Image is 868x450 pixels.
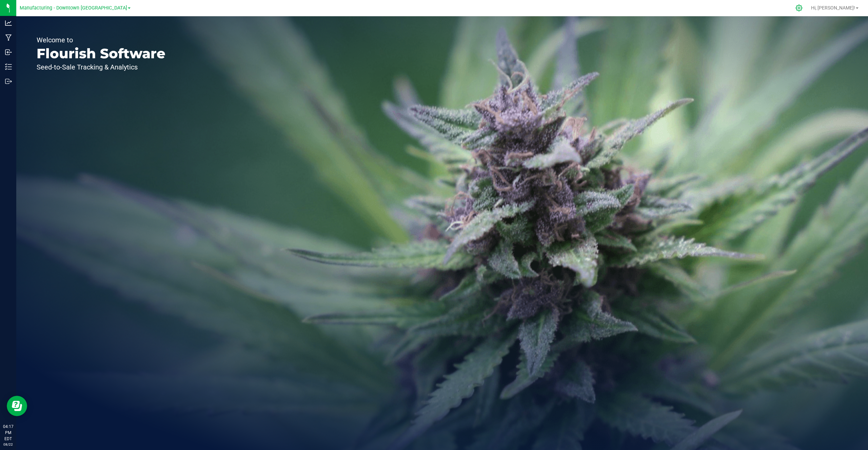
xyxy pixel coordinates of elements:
[37,47,165,60] p: Flourish Software
[5,20,12,26] inline-svg: Analytics
[20,5,127,11] span: Manufacturing - Downtown [GEOGRAPHIC_DATA]
[37,64,165,70] p: Seed-to-Sale Tracking & Analytics
[811,5,855,11] span: Hi, [PERSON_NAME]!
[7,396,27,416] iframe: Resource center
[3,442,13,447] p: 08/22
[3,424,13,442] p: 04:17 PM EDT
[794,4,804,12] div: Manage settings
[5,49,12,56] inline-svg: Inbound
[5,34,12,41] inline-svg: Manufacturing
[37,37,165,43] p: Welcome to
[5,63,12,70] inline-svg: Inventory
[5,78,12,85] inline-svg: Outbound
